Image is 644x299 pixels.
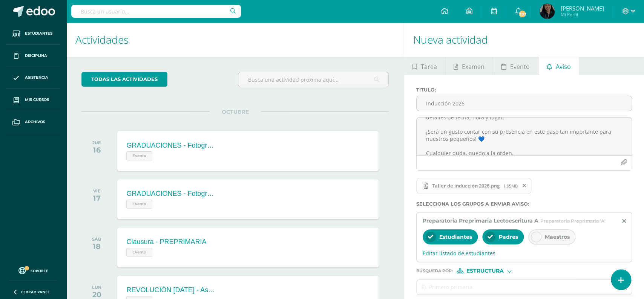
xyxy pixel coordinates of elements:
[25,119,45,125] span: Archivos
[126,200,152,209] span: Evento
[126,238,206,246] div: Clausura - PREPRIMARIA
[417,280,616,294] input: Ej. Primero primaria
[126,142,217,149] div: GRADUACIONES - Fotografías de Graduandos - PREPARATORIA
[25,75,48,81] span: Asistencia
[92,145,101,154] div: 16
[493,57,538,75] a: Evento
[560,11,604,18] span: Mi Perfil
[81,72,167,87] a: todas las Actividades
[518,182,531,190] span: Remover archivo
[92,236,101,242] div: SÁB
[499,233,518,240] span: Padres
[75,23,395,57] h1: Actividades
[445,57,492,75] a: Examen
[423,250,626,257] span: Editar listado de estudiantes
[92,140,101,145] div: JUE
[466,269,504,273] span: Estructura
[416,201,632,207] label: Selecciona los grupos a enviar aviso :
[126,286,217,294] div: REVOLUCIÓN [DATE] - Asueto
[92,285,101,290] div: LUN
[462,58,485,76] span: Examen
[25,97,49,103] span: Mis cursos
[92,242,101,251] div: 18
[457,268,513,273] div: [object Object]
[25,31,52,37] span: Estudiantes
[6,111,60,133] a: Archivos
[540,218,606,224] span: Preparatoria Preprimaria 'A'
[503,183,518,189] span: 1.95MB
[93,188,101,194] div: VIE
[21,289,50,294] span: Cerrar panel
[417,117,632,155] textarea: Queridos padres de familia: Con mucho entusiasmo les compartimos la invitación para la inducción ...
[93,194,101,203] div: 17
[126,190,217,198] div: GRADUACIONES - Fotografías de Graduandos - PREPARATORIA
[404,57,445,75] a: Tarea
[210,108,261,115] span: OCTUBRE
[6,67,60,89] a: Asistencia
[439,233,472,240] span: Estudiantes
[560,5,604,12] span: [PERSON_NAME]
[25,53,47,59] span: Disciplina
[6,45,60,67] a: Disciplina
[417,96,632,111] input: Titulo
[545,233,570,240] span: Maestros
[416,87,632,93] label: Titulo :
[92,290,101,299] div: 20
[421,58,437,76] span: Tarea
[6,23,60,45] a: Estudiantes
[71,5,241,18] input: Busca un usuario...
[31,268,48,273] span: Soporte
[518,10,526,18] span: 302
[238,72,388,87] input: Busca una actividad próxima aquí...
[428,183,503,189] span: Taller de inducción 2026.png
[126,151,152,160] span: Evento
[538,57,579,75] a: Aviso
[416,269,453,273] span: Búsqueda por :
[413,23,635,57] h1: Nueva actividad
[126,248,152,257] span: Evento
[540,4,555,19] img: 05b0c392cdf5122faff8de1dd3fa3244.png
[416,178,531,194] span: Taller de inducción 2026.png
[510,58,530,76] span: Evento
[6,89,60,111] a: Mis cursos
[555,58,570,76] span: Aviso
[423,217,538,224] span: Preparatoria Preprimaria Lectoescritura A
[9,265,57,275] a: Soporte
